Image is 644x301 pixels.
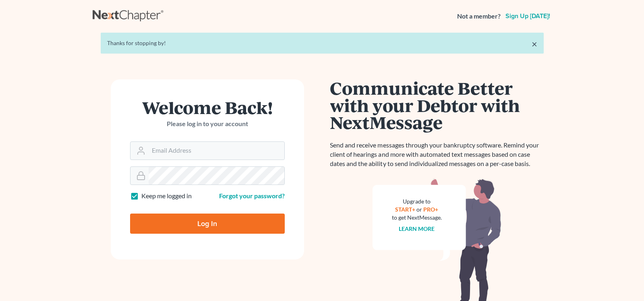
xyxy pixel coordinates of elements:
input: Email Address [149,142,284,160]
p: Send and receive messages through your bankruptcy software. Remind your client of hearings and mo... [330,141,544,168]
div: to get NextMessage. [392,214,442,222]
a: Learn more [399,225,435,232]
a: PRO+ [423,206,438,213]
h1: Communicate Better with your Debtor with NextMessage [330,79,544,131]
span: or [416,206,422,213]
div: Thanks for stopping by! [107,39,537,47]
h1: Welcome Back! [130,99,285,116]
label: Keep me logged in [141,191,192,201]
a: × [532,39,537,49]
a: Forgot your password? [219,192,285,199]
strong: Not a member? [457,12,501,21]
a: Sign up [DATE]! [504,13,552,19]
div: Upgrade to [392,197,442,206]
a: START+ [395,206,415,213]
input: Log In [130,214,285,234]
p: Please log in to your account [130,119,285,129]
